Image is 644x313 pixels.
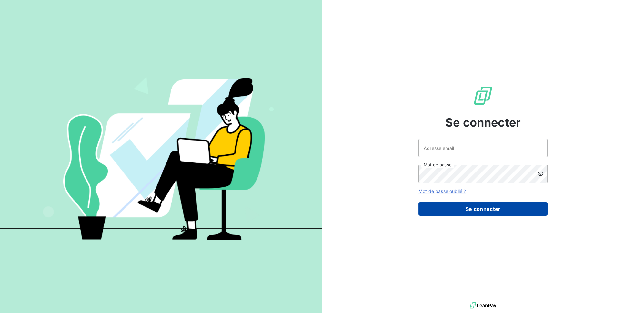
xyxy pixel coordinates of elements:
[418,139,548,157] input: placeholder
[445,114,521,131] span: Se connecter
[470,301,496,310] img: logo
[418,188,466,194] a: Mot de passe oublié ?
[418,202,548,216] button: Se connecter
[473,85,493,106] img: Logo LeanPay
